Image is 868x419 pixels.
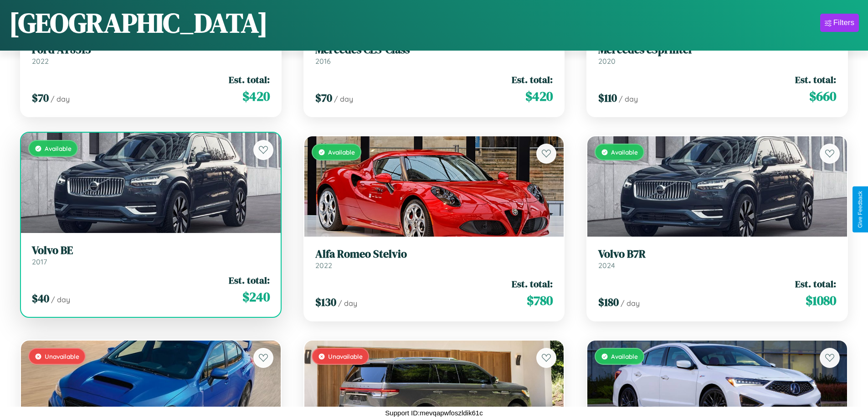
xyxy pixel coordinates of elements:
div: Filters [833,18,854,27]
span: 2022 [315,261,332,270]
a: Mercedes eSprinter2020 [598,43,836,66]
span: $ 420 [525,87,553,105]
a: Alfa Romeo Stelvio2022 [315,248,553,270]
div: Give Feedback [857,191,863,228]
a: Volvo B7R2024 [598,248,836,270]
span: Est. total: [512,73,553,86]
span: Unavailable [45,352,79,360]
a: Volvo BE2017 [32,244,270,266]
h3: Alfa Romeo Stelvio [315,248,553,261]
button: Filters [820,14,859,32]
span: $ 420 [242,87,270,105]
span: 2020 [598,57,616,66]
h1: [GEOGRAPHIC_DATA] [9,4,268,41]
span: / day [338,299,357,308]
span: $ 240 [242,288,270,306]
span: $ 780 [527,291,553,310]
span: / day [51,94,70,103]
span: 2017 [32,257,47,266]
span: / day [619,94,638,103]
span: $ 180 [598,295,619,310]
span: / day [621,299,640,308]
span: $ 110 [598,90,617,105]
span: Est. total: [795,277,836,290]
span: / day [334,94,353,103]
span: Unavailable [328,352,363,360]
span: $ 660 [809,87,836,105]
a: Ford AT85132022 [32,43,270,66]
span: $ 70 [315,90,332,105]
span: Est. total: [795,73,836,86]
span: $ 40 [32,291,49,306]
p: Support ID: mevqapwfoszldik61c [385,407,483,419]
span: / day [51,295,70,304]
span: $ 70 [32,90,49,105]
span: Available [611,148,638,156]
span: Est. total: [229,274,270,287]
span: Available [328,148,355,156]
span: 2024 [598,261,615,270]
span: Est. total: [229,73,270,86]
span: 2022 [32,57,49,66]
span: 2016 [315,57,331,66]
span: Available [45,145,72,152]
h3: Volvo B7R [598,248,836,261]
a: Mercedes CLS-Class2016 [315,43,553,66]
span: Available [611,352,638,360]
span: $ 1080 [806,291,836,310]
span: $ 130 [315,295,336,310]
span: Est. total: [512,277,553,290]
h3: Volvo BE [32,244,270,257]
